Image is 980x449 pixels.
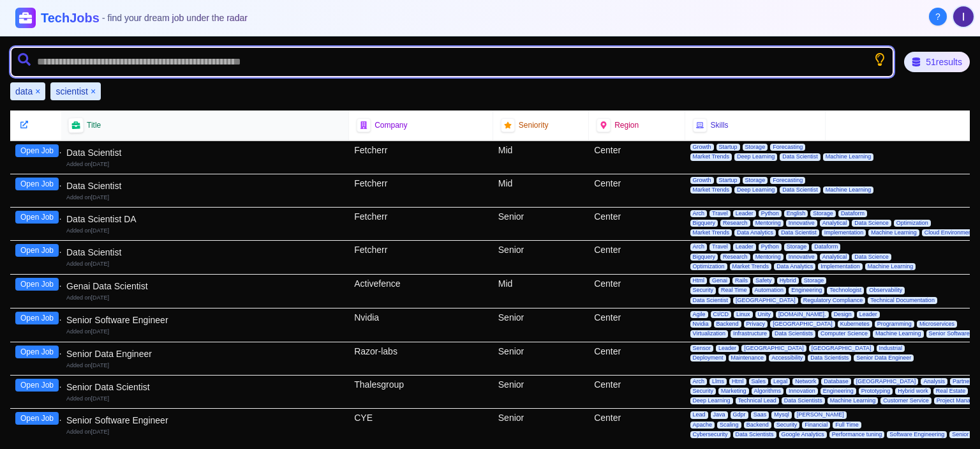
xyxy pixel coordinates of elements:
[838,321,872,328] span: Kubernetes
[734,229,776,236] span: Data Analytics
[349,376,493,409] div: Thalesgroup
[690,186,732,194] span: Market Trends
[711,120,729,130] span: Skills
[822,229,866,236] span: Implementation
[690,345,714,352] span: Sensor
[15,346,59,358] button: Open Job
[752,388,784,395] span: Algorithms
[921,378,947,385] span: Analysis
[734,311,753,318] span: Linux
[349,141,493,174] div: Fetcherr
[733,431,776,438] span: Data Scientists
[772,330,815,337] span: Data Scientists
[349,275,493,308] div: Activefence
[66,160,344,169] div: Added on [DATE]
[794,411,847,418] span: [PERSON_NAME]
[690,220,718,227] span: Bigquery
[493,275,589,308] div: Mid
[15,244,59,257] button: Open Job
[66,347,344,360] div: Senior Data Engineer
[857,311,880,318] span: Leader
[349,241,493,274] div: Fetcherr
[690,229,732,236] span: Market Trends
[868,229,919,236] span: Machine Learning
[733,210,756,217] span: Leader
[802,422,830,429] span: Financial
[589,342,685,375] div: Center
[823,153,874,160] span: Machine Learning
[519,120,549,130] span: Seniority
[751,411,769,418] span: Saas
[741,345,806,352] span: [GEOGRAPHIC_DATA]
[771,378,790,385] span: Legal
[784,243,810,250] span: Storage
[729,378,746,385] span: Html
[770,177,805,184] span: Forecasting
[786,220,817,227] span: Innovative
[776,311,829,318] span: [DOMAIN_NAME].
[493,241,589,274] div: Senior
[753,277,775,284] span: Safety
[15,379,59,392] button: Open Job
[780,153,820,160] span: Data Scientist
[690,210,708,217] span: Arch
[904,52,970,72] div: 51 results
[829,431,885,438] span: Performance tuning
[493,342,589,375] div: Senior
[102,13,248,23] span: - find your dream job under the radar
[789,287,824,294] span: Engineering
[880,397,932,404] span: Customer Service
[690,263,727,270] span: Optimization
[774,422,800,429] span: Security
[736,397,779,404] span: Technical Lead
[349,208,493,241] div: Fetcherr
[690,311,708,318] span: Agile
[87,120,101,130] span: Title
[66,428,344,436] div: Added on [DATE]
[812,243,840,250] span: Dataform
[744,321,768,328] span: Privacy
[831,311,854,318] span: Design
[349,308,493,342] div: Nvidia
[820,220,850,227] span: Analytical
[852,254,891,261] span: Data Science
[66,280,344,293] div: Genai Data Scientist
[752,287,787,294] span: Automation
[493,308,589,342] div: Senior
[777,277,799,284] span: Hybrid
[729,354,767,361] span: Maintenance
[801,277,827,284] span: Storage
[714,321,741,328] span: Backend
[349,409,493,442] div: CYE
[782,397,825,404] span: Data Scientists
[887,431,947,438] span: Software Engineering
[349,174,493,207] div: Fetcherr
[952,5,975,28] button: User menu
[589,141,685,174] div: Center
[755,311,774,318] span: Unity
[614,120,639,130] span: Region
[15,144,59,157] button: Open Job
[731,411,748,418] span: Gdpr
[771,411,792,418] span: Mysql
[589,409,685,442] div: Center
[810,210,836,217] span: Storage
[690,254,718,261] span: Bigquery
[935,10,940,23] span: ?
[866,287,905,294] span: Observability
[717,422,741,429] span: Scaling
[786,388,818,395] span: Innovation
[15,178,59,190] button: Open Job
[66,294,344,302] div: Added on [DATE]
[749,378,769,385] span: Sales
[709,243,731,250] span: Travel
[784,210,808,217] span: English
[15,278,59,291] button: Open Job
[743,177,768,184] span: Storage
[769,354,805,361] span: Accessibility
[41,9,248,27] h1: TechJobs
[950,378,977,385] span: Partners
[493,141,589,174] div: Mid
[733,297,798,304] span: [GEOGRAPHIC_DATA]
[349,342,493,375] div: Razor-labs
